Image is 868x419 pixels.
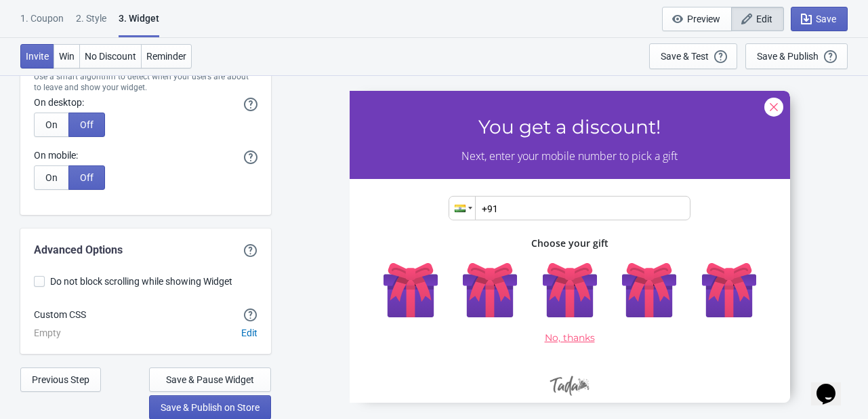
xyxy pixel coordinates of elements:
[26,51,49,62] span: Invite
[661,51,709,62] div: Save & Test
[34,242,123,258] div: Advanced Options
[80,119,94,130] span: Off
[34,148,78,162] label: On mobile:
[161,402,260,413] span: Save & Publish on Store
[241,327,257,338] span: Edit
[34,113,69,137] button: On
[791,7,848,31] button: Save
[149,367,271,392] button: Save & Pause Widget
[20,367,101,392] button: Previous Step
[34,96,84,109] label: On desktop:
[32,374,89,385] span: Previous Step
[756,14,772,24] span: Edit
[757,51,819,62] div: Save & Publish
[20,44,54,68] button: Invite
[79,44,142,68] button: No Discount
[54,44,80,68] button: Win
[166,374,254,385] span: Save & Pause Widget
[80,172,94,183] span: Off
[662,7,732,31] button: Preview
[68,113,105,137] button: Off
[745,43,848,69] button: Save & Publish
[34,165,69,190] button: On
[816,14,836,24] span: Save
[119,12,159,37] div: 3. Widget
[45,172,58,183] span: On
[20,12,64,35] div: 1. Coupon
[141,44,192,68] button: Reminder
[68,165,105,190] button: Off
[731,7,784,31] button: Edit
[34,308,86,322] div: Custom CSS
[687,14,720,24] span: Preview
[146,51,186,62] span: Reminder
[85,51,136,62] span: No Discount
[649,43,737,69] button: Save & Test
[811,365,854,405] iframe: chat widget
[34,327,61,339] div: Empty
[76,12,106,35] div: 2 . Style
[20,71,271,93] div: Use a smart algorithm to detect when your users are about to leave and show your widget.
[59,51,75,62] span: Win
[50,275,232,288] span: Do not block scrolling while showing Widget
[45,119,58,130] span: On
[236,321,263,345] button: Edit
